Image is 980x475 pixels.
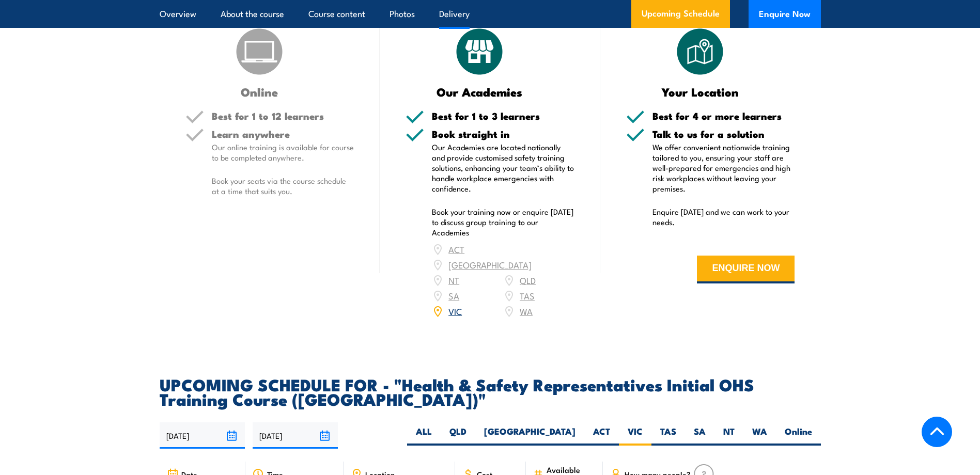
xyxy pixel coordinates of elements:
label: NT [714,425,743,446]
h5: Learn anywhere [212,129,354,139]
label: QLD [441,425,475,446]
p: We offer convenient nationwide training tailored to you, ensuring your staff are well-prepared fo... [652,142,795,194]
input: From date [160,422,245,449]
h3: Online [185,86,334,98]
label: Online [776,425,821,446]
p: Book your training now or enquire [DATE] to discuss group training to our Academies [432,207,574,237]
h2: UPCOMING SCHEDULE FOR - "Health & Safety Representatives Initial OHS Training Course ([GEOGRAPHIC... [160,377,821,406]
a: VIC [448,305,462,317]
p: Book your seats via the course schedule at a time that suits you. [212,176,354,196]
button: ENQUIRE NOW [697,256,795,283]
h3: Our Academies [406,86,554,98]
h5: Best for 1 to 12 learners [212,111,354,121]
label: ACT [584,425,619,446]
input: To date [253,422,338,449]
label: WA [743,425,776,446]
h5: Best for 1 to 3 learners [432,111,574,121]
label: SA [685,425,714,446]
label: [GEOGRAPHIC_DATA] [475,425,584,446]
p: Enquire [DATE] and we can work to your needs. [652,207,795,227]
p: Our online training is available for course to be completed anywhere. [212,142,354,163]
label: VIC [619,425,651,446]
h5: Book straight in [432,129,574,139]
p: Our Academies are located nationally and provide customised safety training solutions, enhancing ... [432,142,574,194]
h5: Talk to us for a solution [652,129,795,139]
h5: Best for 4 or more learners [652,111,795,121]
label: TAS [651,425,685,446]
h3: Your Location [626,86,774,98]
label: ALL [407,425,441,446]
